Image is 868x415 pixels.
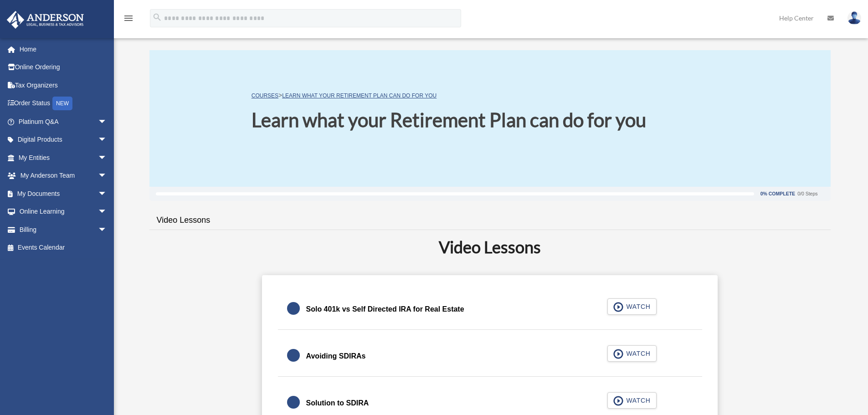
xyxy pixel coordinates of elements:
[252,92,278,99] a: COURSES
[607,392,657,409] button: WATCH
[847,11,861,25] img: User Pic
[6,94,121,113] a: Order StatusNEW
[123,13,134,24] i: menu
[98,203,116,221] span: arrow_drop_down
[607,298,657,315] button: WATCH
[287,298,693,320] a: Solo 401k vs Self Directed IRA for Real Estate WATCH
[623,349,650,358] span: WATCH
[6,167,121,185] a: My Anderson Teamarrow_drop_down
[6,203,121,221] a: Online Learningarrow_drop_down
[6,239,121,257] a: Events Calendar
[4,11,87,29] img: Anderson Advisors Platinum Portal
[623,302,650,311] span: WATCH
[306,303,464,316] div: Solo 401k vs Self Directed IRA for Real Estate
[149,207,218,233] a: Video Lessons
[98,131,116,149] span: arrow_drop_down
[6,184,121,203] a: My Documentsarrow_drop_down
[252,107,646,133] h1: Learn what your Retirement Plan can do for you
[306,350,366,363] div: Avoiding SDIRAs
[282,92,437,99] a: Learn what your Retirement Plan can do for you
[287,345,693,367] a: Avoiding SDIRAs WATCH
[6,220,121,239] a: Billingarrow_drop_down
[623,396,650,405] span: WATCH
[6,76,121,94] a: Tax Organizers
[6,131,121,149] a: Digital Productsarrow_drop_down
[6,113,121,131] a: Platinum Q&Aarrow_drop_down
[98,184,116,203] span: arrow_drop_down
[760,191,795,196] div: 0% Complete
[252,90,646,101] p: >
[607,345,657,362] button: WATCH
[6,58,121,77] a: Online Ordering
[123,16,134,24] a: menu
[797,191,817,196] div: 0/0 Steps
[155,236,825,258] h2: Video Lessons
[98,113,116,131] span: arrow_drop_down
[52,97,72,110] div: NEW
[6,40,121,58] a: Home
[98,220,116,239] span: arrow_drop_down
[306,397,369,410] div: Solution to SDIRA
[6,149,121,167] a: My Entitiesarrow_drop_down
[287,392,693,414] a: Solution to SDIRA WATCH
[152,12,162,22] i: search
[98,149,116,167] span: arrow_drop_down
[98,167,116,185] span: arrow_drop_down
